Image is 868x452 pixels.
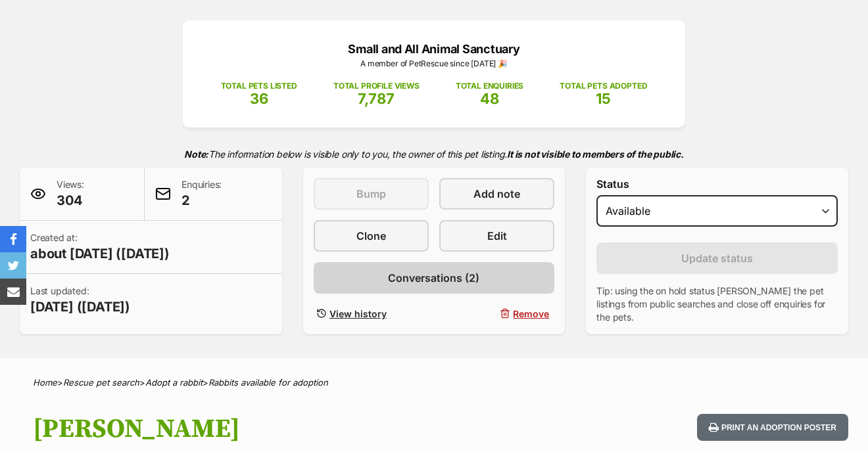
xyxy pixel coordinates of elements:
[30,231,170,263] p: Created at:
[487,228,507,244] span: Edit
[560,80,647,92] p: TOTAL PETS ADOPTED
[596,90,611,107] span: 15
[208,377,328,388] a: Rabbits available for adoption
[57,178,84,210] p: Views:
[314,220,429,252] a: Clone
[513,307,549,321] span: Remove
[356,228,386,244] span: Clone
[221,80,297,92] p: TOTAL PETS LISTED
[439,304,554,323] button: Remove
[30,284,130,316] p: Last updated:
[388,270,479,286] span: Conversations (2)
[181,191,222,210] span: 2
[596,284,838,324] p: Tip: using the on hold status [PERSON_NAME] the pet listings from public searches and close off e...
[57,191,84,210] span: 304
[329,307,387,321] span: View history
[681,250,753,266] span: Update status
[358,90,395,107] span: 7,787
[439,178,554,210] a: Add note
[203,58,665,70] p: A member of PetRescue since [DATE] 🎉
[473,186,520,202] span: Add note
[596,242,838,274] button: Update status
[333,80,420,92] p: TOTAL PROFILE VIEWS
[596,178,838,190] label: Status
[33,414,530,444] h1: [PERSON_NAME]
[314,304,429,323] a: View history
[250,90,268,107] span: 36
[356,186,386,202] span: Bump
[181,178,222,210] p: Enquiries:
[145,377,203,388] a: Adopt a rabbit
[439,220,554,252] a: Edit
[480,90,499,107] span: 48
[63,377,139,388] a: Rescue pet search
[314,178,429,210] button: Bump
[20,141,848,168] p: The information below is visible only to you, the owner of this pet listing.
[456,80,523,92] p: TOTAL ENQUIRIES
[30,298,130,316] span: [DATE] ([DATE])
[203,40,665,58] p: Small and All Animal Sanctuary
[33,377,57,388] a: Home
[507,148,684,160] strong: It is not visible to members of the public.
[184,148,208,160] strong: Note:
[314,262,555,294] a: Conversations (2)
[30,244,170,263] span: about [DATE] ([DATE])
[697,414,848,441] button: Print an adoption poster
